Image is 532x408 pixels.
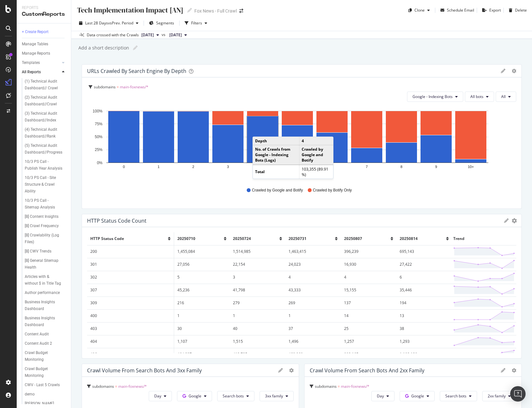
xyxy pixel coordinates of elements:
button: Segments [146,18,177,28]
div: 10/3 PS Call - Sitemap Analysis [25,197,62,211]
td: 22,154 [230,258,285,271]
div: + Create Report [22,29,49,35]
td: 1,455,084 [174,245,230,258]
span: Google [411,393,424,399]
span: Last 28 Days [85,20,108,26]
td: 301 [87,258,174,271]
div: HTTP Status Code CountgearHTTP Status Code2025071020250724202507312025080720250814Trend2001,455,0... [82,214,522,359]
a: [B] Content Insights [25,213,66,220]
a: + Create Report [22,29,66,35]
td: 1,107 [174,335,230,348]
text: 7 [366,165,368,169]
span: main-foxnews/* [118,384,147,389]
div: Delete [515,7,527,13]
td: 400 [87,309,174,322]
button: 2xx family [482,391,516,401]
a: Business Insights Dashboard [25,299,66,312]
td: 4 [285,271,341,284]
div: Crawl Budget Monitoring [25,366,61,379]
div: Author performance [25,289,60,296]
td: 309 [87,297,174,309]
td: 4 [299,137,333,145]
span: Segments [156,20,174,26]
div: (4) Technical Audit Dashboard//Rank [25,126,63,140]
td: 460,060 [285,348,341,361]
div: Add a short description [78,45,129,51]
td: 30 [174,322,230,335]
a: 10/3 PS Call - Site Structure & Crawl Ability [25,174,66,195]
text: 1 [157,165,159,169]
div: Content Audit [25,331,49,338]
button: [DATE] [167,31,190,39]
div: [B] General Sitemap Health [25,257,61,271]
td: 16,930 [341,258,396,271]
td: 1,515 [230,335,285,348]
button: All bots [465,92,494,102]
td: 43,333 [285,284,341,297]
div: Crawl Budget Monitoring [25,350,61,363]
td: 3 [230,271,285,284]
span: = [338,384,340,389]
text: 0% [97,161,103,165]
td: 40 [230,322,285,335]
button: Google [400,391,435,401]
a: demo [25,391,66,398]
a: Templates [22,59,60,66]
a: Crawl Budget Monitoring [25,350,66,363]
span: 20250807 [344,236,362,241]
td: 1 [174,309,230,322]
div: [B] CWV Trends [25,248,51,255]
span: 20250814 [400,236,418,241]
td: 6 [396,271,452,284]
div: Clone [414,7,425,13]
div: Fox News - Full Crawl [194,8,237,14]
div: Tech Implementation Impact [AN] [76,5,183,15]
div: Manage Reports [22,50,50,57]
span: 3xx family [265,393,283,399]
td: 1 [230,309,285,322]
td: 15,155 [341,284,396,297]
span: All [501,94,506,99]
td: 37 [285,322,341,335]
span: Day [154,393,161,399]
div: Manage Tables [22,41,48,48]
div: gear [512,69,516,73]
div: CustomReports [22,11,66,18]
td: 200 [87,245,174,258]
span: Crawled by Google and Botify [252,188,303,193]
div: (2) Technical Audit Dashboard//Crawl [25,94,63,108]
td: 38 [396,322,452,335]
div: Templates [22,59,40,66]
td: 41,798 [230,284,285,297]
a: Author performance [25,289,66,296]
td: 269 [285,297,341,309]
div: Business Insights Dashboard [25,315,62,328]
a: CWV - Last 5 Crawls [25,382,66,388]
span: Search bots [445,393,466,399]
a: 10/3 PS Call - Sitemap Analysis [25,197,66,211]
td: 695,143 [396,245,452,258]
span: 2xx family [488,393,506,399]
text: 50% [95,135,102,139]
td: 194 [396,297,452,309]
div: (1) Technical Audit Dashboard// Crawl [25,78,63,92]
a: Business Insights Dashboard [25,315,66,328]
td: 27,056 [174,258,230,271]
span: main-foxnews/* [120,84,148,90]
td: 24,023 [285,258,341,271]
a: 10/3 PS Call - Publish Year Analysis [25,158,66,172]
div: [B] Content Insights [25,213,58,220]
a: All Reports [22,69,60,75]
div: [B] Crawlability (Log Files) [25,232,61,245]
td: 103,355 (89.91 %) [299,165,333,179]
button: Delete [506,5,527,15]
div: 10/3 PS Call - Publish Year Analysis [25,158,63,172]
a: [B] General Sitemap Health [25,257,66,271]
div: CWV - Last 5 Crawls [25,382,60,388]
a: Manage Reports [22,50,66,57]
div: HTTP Status Code Count [87,217,146,224]
td: 403 [87,322,174,335]
text: 3 [227,165,229,169]
a: [B] Crawl Frequency [25,223,66,229]
button: All [496,92,516,102]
